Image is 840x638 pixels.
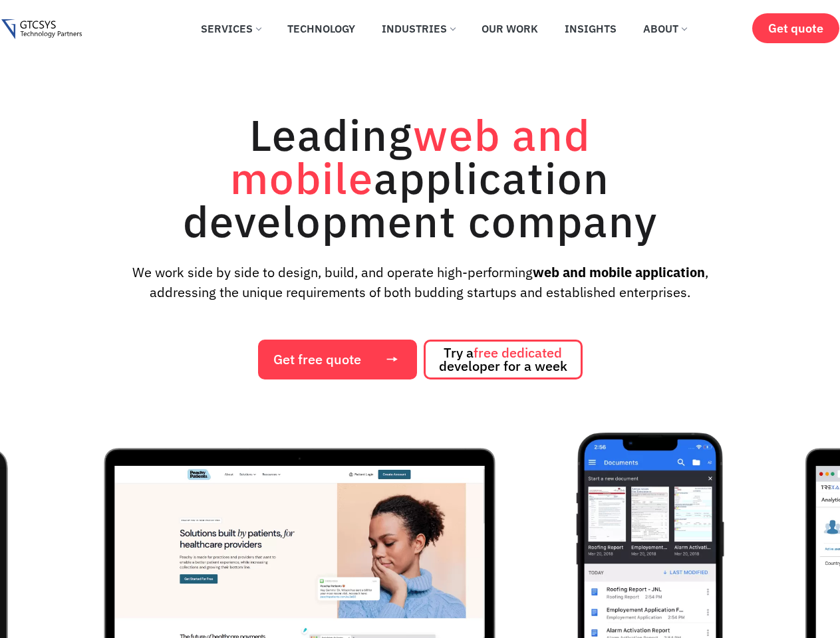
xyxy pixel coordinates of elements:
span: web and mobile [230,106,591,206]
img: Gtcsys logo [1,19,82,40]
a: Insights [555,14,627,43]
span: Get free quote [273,353,361,366]
a: Our Work [472,14,548,43]
h1: Leading application development company [121,113,720,243]
span: Get quote [768,21,823,35]
a: Get free quote [258,340,417,379]
a: Try afree dedicated developer for a week [424,340,583,379]
a: Get quote [752,13,839,43]
strong: web and mobile application [533,263,705,281]
span: Try a developer for a week [439,346,567,373]
a: Services [191,14,271,43]
p: We work side by side to design, build, and operate high-performing , addressing the unique requir... [111,263,730,302]
a: Industries [372,14,465,43]
a: About [633,14,696,43]
a: Technology [277,14,365,43]
span: free dedicated [474,344,562,362]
